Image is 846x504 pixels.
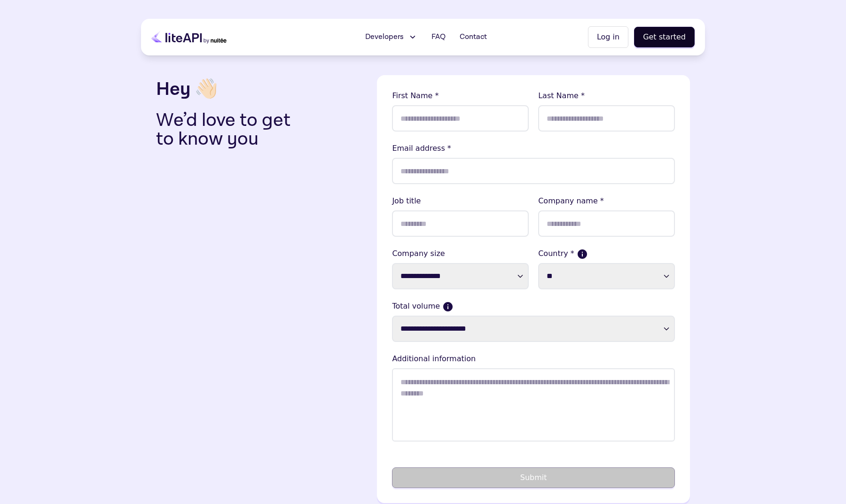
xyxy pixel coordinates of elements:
label: Country * [538,248,675,259]
button: Developers [360,28,423,47]
h3: Hey 👋🏻 [156,75,369,103]
span: Contact [460,31,487,43]
a: FAQ [426,28,451,47]
lable: First Name * [392,90,529,101]
button: Current monthly volume your business makes in USD [444,302,452,311]
span: FAQ [431,31,446,43]
label: Company size [392,248,529,259]
button: If more than one country, please select where the majority of your sales come from. [578,250,587,258]
p: We’d love to get to know you [156,111,305,148]
span: Developers [365,31,404,43]
lable: Additional information [392,353,675,364]
button: Log in [588,26,628,48]
lable: Job title [392,195,529,207]
label: Total volume [392,301,675,312]
button: Get started [634,27,695,47]
lable: Company name * [538,195,675,207]
button: Submit [392,467,675,488]
a: Contact [454,28,493,47]
lable: Email address * [392,143,675,154]
lable: Last Name * [538,90,675,101]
